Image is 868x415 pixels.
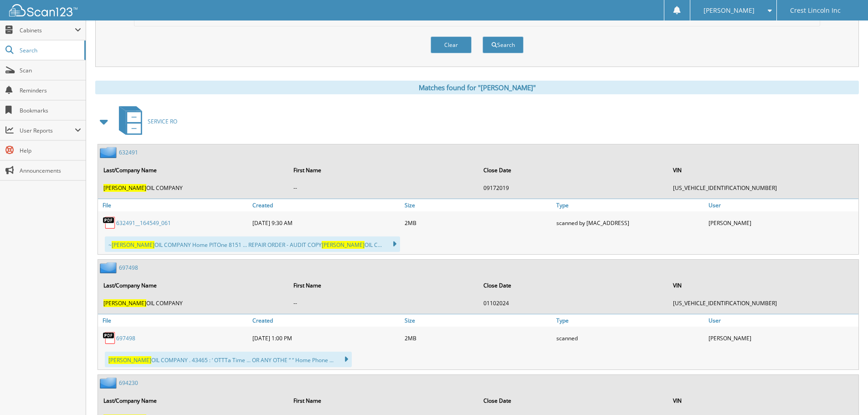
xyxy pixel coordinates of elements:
th: First Name [289,276,478,295]
span: [PERSON_NAME] [103,184,146,192]
img: folder2.png [100,262,119,273]
th: VIN [668,161,858,179]
div: 2MB [402,214,555,232]
div: ~ OIL COMPANY Home PlTOne 8151 ... REPAIR ORDER - AUDIT COPY OIL C... [105,236,400,252]
th: Close Date [479,276,668,295]
td: [US_VEHICLE_IDENTIFICATION_NUMBER] [668,180,858,195]
th: Last/Company Name [99,391,288,410]
a: Size [402,314,555,327]
a: User [706,314,858,327]
div: OIL COMPANY . 43465 : ‘ OTTTa Time ... OR ANY OTHE “ “ Home Phone ... [105,352,352,367]
a: 697498 [119,264,138,272]
td: 09172019 [479,180,668,195]
th: Close Date [479,391,668,410]
a: Created [250,314,402,327]
a: File [98,199,250,211]
th: VIN [668,276,858,295]
button: Search [483,36,524,53]
span: Cabinets [20,26,75,34]
div: [DATE] 1:00 PM [250,329,402,347]
a: Size [402,199,555,211]
span: Bookmarks [20,107,81,114]
td: 01102024 [479,296,668,311]
span: [PERSON_NAME] [322,241,365,249]
span: [PERSON_NAME] [704,8,755,13]
a: Type [554,199,706,211]
td: -- [289,180,478,195]
span: [PERSON_NAME] [108,356,151,364]
a: SERVICE RO [113,103,177,139]
th: VIN [668,391,858,410]
a: Type [554,314,706,327]
a: 697498 [116,334,135,342]
a: 694230 [119,379,138,387]
td: -- [289,296,478,311]
div: [PERSON_NAME] [706,214,858,232]
th: First Name [289,161,478,179]
span: SERVICE RO [148,118,177,125]
div: [PERSON_NAME] [706,329,858,347]
span: [PERSON_NAME] [103,299,146,307]
span: Announcements [20,167,81,174]
img: PDF.png [103,331,116,345]
th: Close Date [479,161,668,179]
a: Created [250,199,402,211]
a: File [98,314,250,327]
td: [US_VEHICLE_IDENTIFICATION_NUMBER] [668,296,858,311]
img: folder2.png [100,147,119,158]
th: Last/Company Name [99,161,288,179]
span: Search [20,46,80,54]
span: Reminders [20,87,81,94]
img: scan123-logo-white.svg [9,4,77,16]
td: OIL COMPANY [99,180,288,195]
a: User [706,199,858,211]
a: 632491 [119,149,138,156]
th: First Name [289,391,478,410]
div: scanned by [MAC_ADDRESS] [554,214,706,232]
div: Matches found for "[PERSON_NAME]" [95,81,859,94]
img: PDF.png [103,216,116,230]
button: Clear [431,36,472,53]
div: scanned [554,329,706,347]
span: Scan [20,67,81,74]
th: Last/Company Name [99,276,288,295]
div: [DATE] 9:30 AM [250,214,402,232]
a: 632491__164549_061 [116,219,171,227]
iframe: Chat Widget [822,371,868,415]
div: 2MB [402,329,555,347]
td: OIL COMPANY [99,296,288,311]
span: [PERSON_NAME] [112,241,154,249]
span: Crest Lincoln Inc [790,8,841,13]
span: User Reports [20,127,75,134]
img: folder2.png [100,377,119,389]
span: Help [20,147,81,154]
